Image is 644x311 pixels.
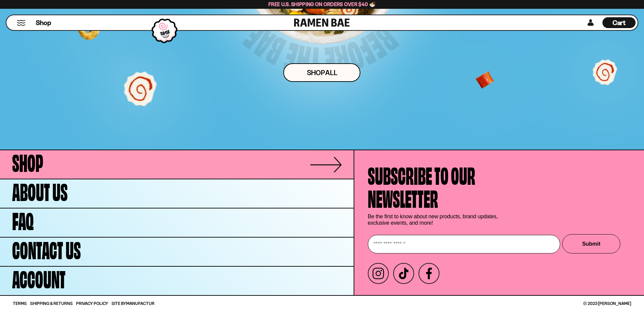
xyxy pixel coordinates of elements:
span: Shop [36,18,51,27]
div: Cart [602,15,636,30]
span: Cart [613,19,626,27]
span: FAQ [12,208,34,231]
a: Privacy Policy [76,301,108,306]
button: Submit [562,234,620,253]
p: Be the first to know about new products, brand updates, exclusive events, and more! [368,213,503,226]
h4: Subscribe to our newsletter [368,162,475,208]
span: Shop [12,150,43,173]
span: Account [12,266,66,289]
button: Mobile Menu Trigger [17,20,26,26]
span: Free U.S. Shipping on Orders over $40 🍜 [268,1,376,7]
span: Contact Us [12,237,81,260]
a: Shipping & Returns [30,301,73,306]
a: Terms [13,301,27,306]
input: Enter your email [368,235,560,253]
span: Site By [112,301,154,306]
span: © 2023 [PERSON_NAME] [583,301,631,306]
span: About Us [12,179,68,202]
a: Shop ALl [283,63,360,82]
a: Manufactur [126,301,154,306]
a: Shop [36,17,51,28]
